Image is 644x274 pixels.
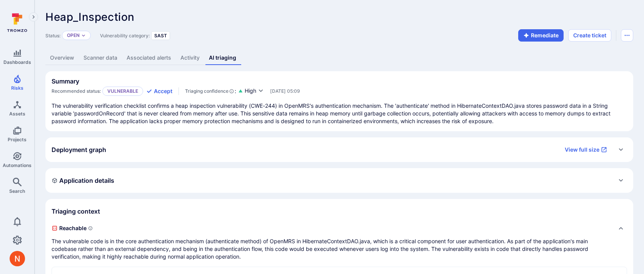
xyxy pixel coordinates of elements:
svg: AI Triaging Agent self-evaluates the confidence behind recommended status based on the depth and ... [229,87,234,95]
button: Accept [146,87,172,95]
div: Expand [45,137,633,162]
button: Remediate [518,29,564,42]
svg: Indicates if a vulnerability code, component, function or a library can actually be reached or in... [88,226,93,231]
a: AI triaging [204,51,241,65]
div: Neeren Patki [10,251,25,266]
a: Associated alerts [122,51,176,65]
span: Status: [45,33,60,38]
h2: Deployment graph [52,146,106,154]
button: Open [67,32,80,38]
div: Vulnerability tabs [45,51,633,65]
img: ACg8ocIprwjrgDQnDsNSk9Ghn5p5-B8DpAKWoJ5Gi9syOE4K59tr4Q=s96-c [10,251,25,266]
span: Automations [3,162,32,168]
span: Recommended status: [52,88,101,94]
div: SAST [151,31,170,40]
button: Expand navigation menu [29,12,38,22]
button: Options menu [621,29,633,42]
span: Projects [8,137,27,142]
button: High [245,87,264,95]
a: Overview [45,51,79,65]
span: Triaging confidence [185,87,229,95]
span: Only visible to Tromzo users [270,88,300,94]
p: The vulnerable code is in the core authentication mechanism (authenticate method) of OpenMRS in H... [52,237,612,261]
div: : [185,87,236,95]
span: Heap_Inspection [45,10,135,23]
span: Vulnerability category: [100,33,150,38]
h2: Summary [52,77,79,85]
div: Expand [45,168,633,193]
i: Expand navigation menu [31,14,36,20]
h2: Triaging context [52,207,100,215]
span: Risks [11,85,23,91]
span: Search [9,188,25,194]
p: The vulnerability verification checklist confirms a heap inspection vulnerability (CWE-244) in Op... [52,102,627,125]
a: Activity [176,51,204,65]
div: Collapse [52,222,627,261]
span: Dashboards [3,59,31,65]
h2: Application details [52,177,114,184]
span: Assets [9,111,25,117]
a: View full size [560,144,612,156]
p: Vulnerable [102,87,143,96]
button: Create ticket [568,29,611,42]
button: Expand dropdown [81,33,86,38]
span: High [245,87,256,95]
span: Reachable [52,222,612,234]
a: Scanner data [79,51,122,65]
